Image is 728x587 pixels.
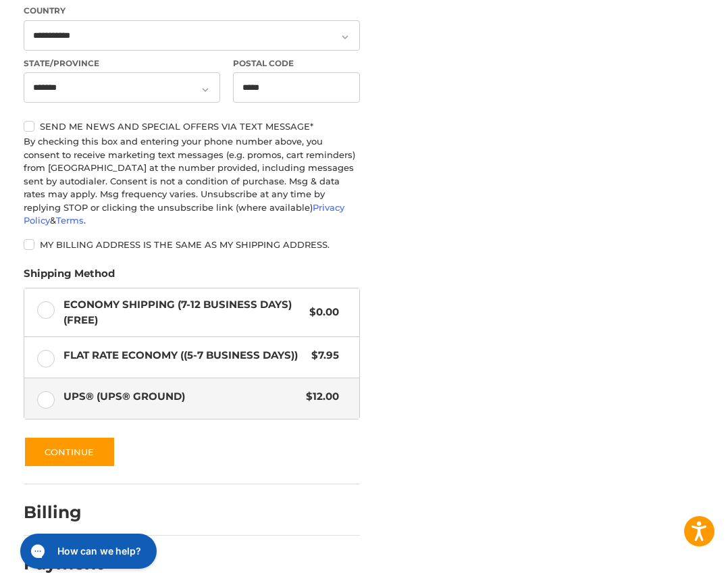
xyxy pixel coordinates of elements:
button: Continue [24,436,115,467]
label: Send me news and special offers via text message* [24,121,360,132]
div: By checking this box and entering your phone number above, you consent to receive marketing text ... [24,135,360,228]
iframe: Gorgias live chat messenger [14,529,161,573]
span: $12.00 [300,389,340,405]
span: $7.95 [305,348,340,363]
label: State/Province [24,57,220,70]
label: Postal Code [233,57,360,70]
span: Flat Rate Economy ((5-7 Business Days)) [63,348,305,363]
span: Economy Shipping (7-12 Business Days) (Free) [63,297,303,328]
span: UPS® (UPS® Ground) [63,389,300,405]
label: Country [24,5,360,17]
label: My billing address is the same as my shipping address. [24,239,360,250]
span: $0.00 [303,305,340,320]
a: Terms [56,215,84,226]
h2: Billing [24,502,103,523]
legend: Shipping Method [24,266,115,288]
a: Privacy Policy [24,202,344,226]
